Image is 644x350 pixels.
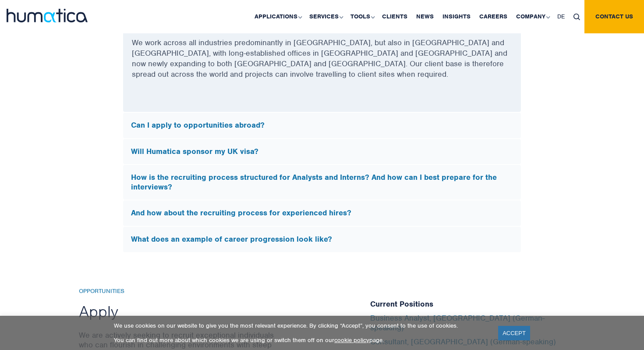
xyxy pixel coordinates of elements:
[131,208,513,218] h5: And how about the recruiting process for experienced hires?
[79,301,283,321] h2: Apply
[131,147,513,157] h5: Will Humatica sponsor my UK visa?
[573,14,580,20] img: search_icon
[131,173,513,192] h5: How is the recruiting process structured for Analysts and Interns? And how can I best prepare for...
[114,336,487,344] p: You can find out more about which cookies we are using or switch them off on our page.
[370,300,565,309] h5: Current Positions
[370,313,545,332] a: Business Analyst, [GEOGRAPHIC_DATA] (German-speaking)
[334,336,369,344] a: cookie policy
[131,121,513,130] h5: Can I apply to opportunities abroad?
[557,13,565,20] span: DE
[131,235,513,244] h5: What does an example of career progression look like?
[498,326,530,340] a: ACCEPT
[7,9,88,22] img: logo
[114,322,487,329] p: We use cookies on our website to give you the most relevant experience. By clicking “Accept”, you...
[132,37,512,90] p: We work across all industries predominantly in [GEOGRAPHIC_DATA], but also in [GEOGRAPHIC_DATA] a...
[79,288,283,295] h6: Opportunities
